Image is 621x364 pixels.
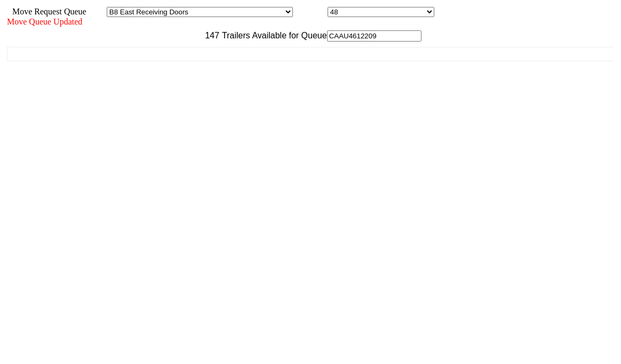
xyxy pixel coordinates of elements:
span: Move Request Queue [7,7,86,16]
span: Trailers Available for Queue [219,31,327,40]
span: Move Queue Updated [7,17,82,26]
span: Location [295,7,325,16]
span: 147 [200,31,219,40]
input: Filter Available Trailers [327,30,421,42]
span: Area [88,7,105,16]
